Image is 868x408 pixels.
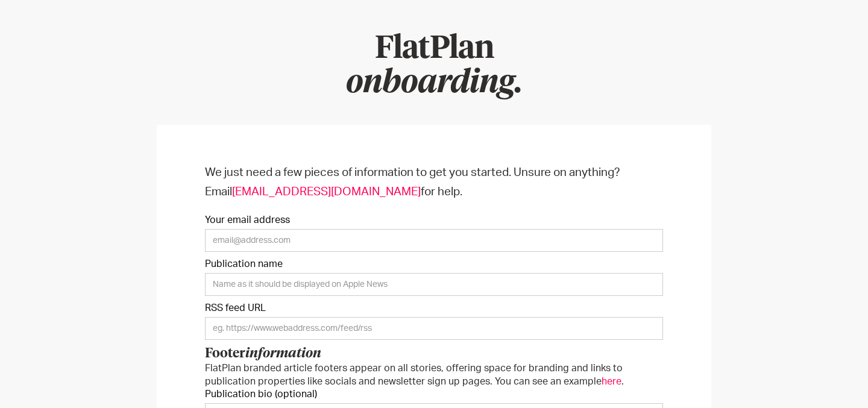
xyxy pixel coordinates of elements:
[245,347,321,360] em: information
[205,346,663,362] h3: Footer
[205,214,663,226] label: Your email address
[205,302,663,314] label: RSS feed URL
[205,229,663,252] input: email@address.com
[205,163,663,202] p: We just need a few pieces of information to get you started. Unsure on anything? Email for help.
[205,317,663,340] input: eg. https://www.webaddress.com/feed/rss
[346,67,522,99] em: onboarding.
[205,388,663,400] label: Publication bio (optional)
[48,32,820,101] h1: FlatPlan
[205,362,663,388] p: FlatPlan branded article footers appear on all stories, offering space for branding and links to ...
[232,186,421,198] a: [EMAIL_ADDRESS][DOMAIN_NAME]
[602,377,621,386] a: here
[205,273,663,296] input: Name as it should be displayed on Apple News
[205,258,663,270] label: Publication name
